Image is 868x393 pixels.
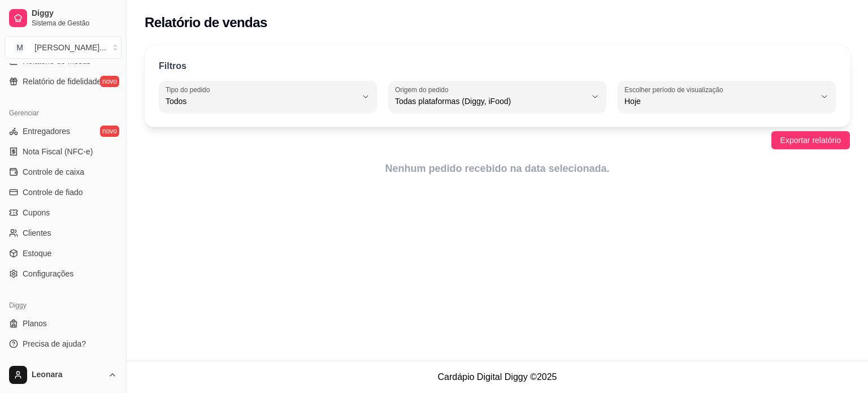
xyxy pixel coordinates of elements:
[23,126,70,137] span: Entregadores
[5,104,121,122] div: Gerenciar
[5,361,121,388] button: Leonara
[34,42,106,53] div: [PERSON_NAME] ...
[5,296,121,314] div: Diggy
[23,207,50,218] span: Cupons
[166,96,357,107] span: Todos
[23,338,86,349] span: Precisa de ajuda?
[23,187,83,198] span: Controle de fiado
[388,81,606,113] button: Origem do pedidoTodas plataformas (Diggy, iFood)
[5,183,121,201] a: Controle de fiado
[5,244,121,262] a: Estoque
[166,85,214,94] label: Tipo do pedido
[5,163,121,181] a: Controle de caixa
[618,81,836,113] button: Escolher período de visualizaçãoHoje
[32,8,117,19] span: Diggy
[23,268,73,279] span: Configurações
[145,14,267,32] h2: Relatório de vendas
[5,142,121,161] a: Nota Fiscal (NFC-e)
[5,122,121,140] a: Entregadoresnovo
[23,318,47,329] span: Planos
[127,361,868,393] footer: Cardápio Digital Diggy © 2025
[5,72,121,90] a: Relatório de fidelidadenovo
[145,161,850,176] article: Nenhum pedido recebido na data selecionada.
[5,224,121,242] a: Clientes
[5,314,121,332] a: Planos
[771,131,850,149] button: Exportar relatório
[5,36,121,59] button: Select a team
[395,85,452,94] label: Origem do pedido
[5,335,121,353] a: Precisa de ajuda?
[395,96,586,107] span: Todas plataformas (Diggy, iFood)
[32,19,117,28] span: Sistema de Gestão
[14,42,25,53] span: M
[159,59,186,73] p: Filtros
[5,204,121,222] a: Cupons
[780,134,841,146] span: Exportar relatório
[624,85,727,94] label: Escolher período de visualização
[23,248,51,259] span: Estoque
[159,81,377,113] button: Tipo do pedidoTodos
[5,265,121,283] a: Configurações
[23,227,51,239] span: Clientes
[5,5,121,32] a: DiggySistema de Gestão
[624,96,815,107] span: Hoje
[23,76,101,87] span: Relatório de fidelidade
[32,370,103,380] span: Leonara
[23,166,84,178] span: Controle de caixa
[23,146,93,157] span: Nota Fiscal (NFC-e)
